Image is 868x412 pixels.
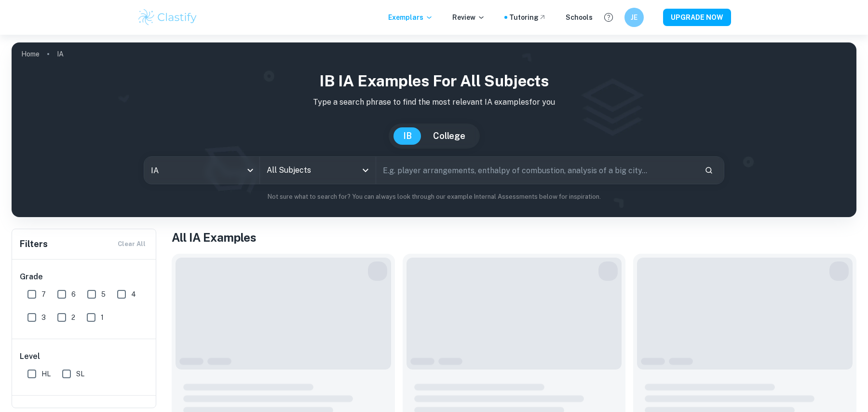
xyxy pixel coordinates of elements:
button: Search [701,162,717,179]
button: IB [393,127,421,145]
span: SL [76,369,84,379]
span: HL [41,369,51,379]
button: UPGRADE NOW [663,9,731,26]
span: 3 [41,312,46,323]
p: Review [452,12,485,23]
h6: Filters [20,237,48,251]
img: profile cover [12,42,856,217]
h6: Level [20,351,149,362]
a: Tutoring [509,12,546,23]
span: 2 [71,312,75,323]
div: IA [144,157,259,184]
button: JE [624,8,644,27]
a: Schools [566,12,593,23]
p: Type a search phrase to find the most relevant IA examples for you [19,96,849,108]
span: 1 [101,312,104,323]
span: 5 [101,289,106,300]
button: Help and Feedback [600,9,617,26]
span: 7 [41,289,46,300]
button: Open [359,164,372,177]
h1: IB IA examples for all subjects [19,69,849,93]
img: Clastify logo [137,8,198,27]
h1: All IA Examples [172,229,856,246]
button: College [423,127,475,145]
h6: JE [629,12,640,23]
span: 6 [71,289,76,300]
a: Home [21,47,40,61]
p: Exemplars [388,12,433,23]
h6: Grade [20,271,149,283]
span: 4 [131,289,136,300]
p: Not sure what to search for? You can always look through our example Internal Assessments below f... [19,192,849,202]
input: E.g. player arrangements, enthalpy of combustion, analysis of a big city... [376,157,697,184]
p: IA [57,49,64,59]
